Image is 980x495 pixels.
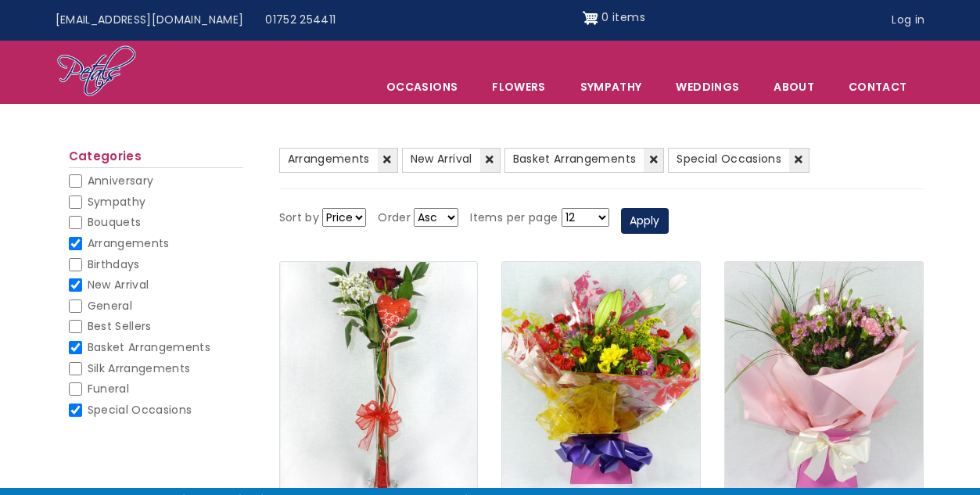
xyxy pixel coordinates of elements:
[88,402,192,418] span: Special Occasions
[504,148,665,173] a: Basket Arrangements
[470,209,558,228] label: Items per page
[88,256,140,272] span: Birthdays
[88,298,132,314] span: General
[56,45,137,99] img: Home
[564,70,659,103] a: Sympathy
[659,70,756,103] span: Weddings
[411,151,472,167] span: New Arrival
[280,262,478,493] img: Rose/s in a Vase
[621,208,669,235] button: Apply
[88,235,170,251] span: Arrangements
[88,173,154,188] span: Anniversary
[370,70,474,103] span: Occasions
[88,214,142,230] span: Bouquets
[757,70,831,103] a: About
[88,194,146,210] span: Sympathy
[502,262,700,493] img: Cheerful
[476,70,562,103] a: Flowers
[583,5,645,30] a: Shopping cart 0 items
[45,5,255,35] a: [EMAIL_ADDRESS][DOMAIN_NAME]
[832,70,923,103] a: Contact
[881,5,935,35] a: Log in
[88,360,191,376] span: Silk Arrangements
[279,209,319,228] label: Sort by
[288,151,370,167] span: Arrangements
[725,262,923,493] img: Pink Teaser
[254,5,346,35] a: 01752 254411
[402,148,501,173] a: New Arrival
[88,318,152,334] span: Best Sellers
[88,277,149,292] span: New Arrival
[668,148,809,173] a: Special Occasions
[69,149,243,168] h2: Categories
[677,151,781,167] span: Special Occasions
[88,339,211,355] span: Basket Arrangements
[601,9,644,25] span: 0 items
[279,148,398,173] a: Arrangements
[583,5,598,30] img: Shopping cart
[88,381,129,396] span: Funeral
[378,209,411,228] label: Order
[513,151,637,167] span: Basket Arrangements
